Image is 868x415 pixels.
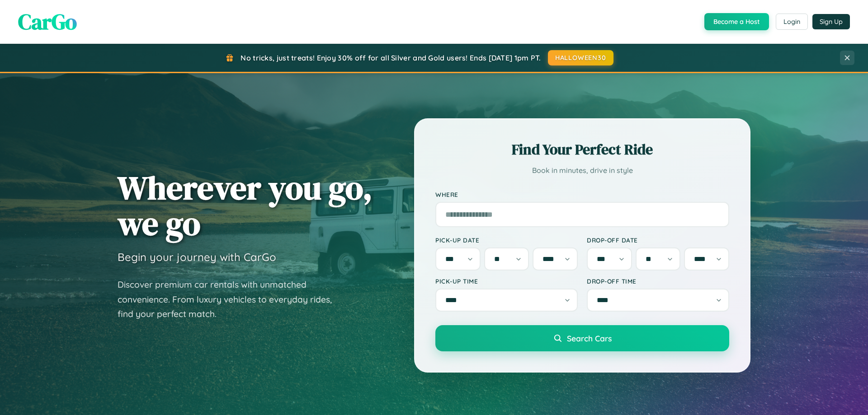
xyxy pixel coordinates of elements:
[118,170,373,241] h1: Wherever you go, we go
[548,50,613,65] button: HALLOWEEN30
[241,53,541,62] span: No tricks, just treats! Enjoy 30% off for all Silver and Gold users! Ends [DATE] 1pm PT.
[435,277,578,285] label: Pick-up Time
[435,140,729,159] h2: Find Your Perfect Ride
[435,164,729,177] p: Book in minutes, drive in style
[435,325,729,351] button: Search Cars
[435,236,578,244] label: Pick-up Date
[812,14,850,29] button: Sign Up
[435,191,729,198] label: Where
[118,277,344,322] p: Discover premium car rentals with unmatched convenience. From luxury vehicles to everyday rides, ...
[587,277,729,285] label: Drop-off Time
[118,250,276,264] h3: Begin your journey with CarGo
[567,333,612,343] span: Search Cars
[587,236,729,244] label: Drop-off Date
[776,14,808,30] button: Login
[18,7,77,37] span: CarGo
[704,13,769,30] button: Become a Host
